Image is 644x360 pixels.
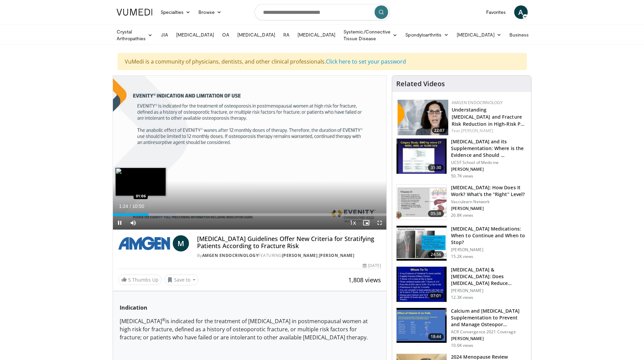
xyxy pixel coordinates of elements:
a: [PERSON_NAME] [319,253,355,258]
strong: Indication [120,304,147,311]
a: Specialties [157,5,195,19]
p: [MEDICAL_DATA] is indicated for the treatment of [MEDICAL_DATA] in postmenopausal women at high r... [120,317,380,341]
a: [MEDICAL_DATA] [453,28,505,42]
a: Understanding [MEDICAL_DATA] and Fracture Risk Reduction in High-Risk P… [452,106,525,127]
div: VuMedi is a community of physicians, dentists, and other clinical professionals. [118,53,527,70]
span: 1:24 [119,203,128,209]
button: Mute [126,216,140,230]
span: 31:30 [428,164,444,171]
span: 22:07 [432,127,447,134]
h3: Calcium and [MEDICAL_DATA] Supplementation to Prevent and Manage Osteopor… [451,308,527,328]
a: 07:01 [MEDICAL_DATA] & [MEDICAL_DATA]: Does [MEDICAL_DATA] Reduce Falls/Fractures in t… [PERSON_N... [396,266,527,302]
a: [PERSON_NAME] [282,253,318,258]
span: 18:44 [428,333,444,340]
h4: Related Videos [396,80,445,88]
p: 50.7K views [451,173,473,179]
a: [PERSON_NAME] [461,128,493,134]
button: Pause [113,216,126,230]
div: [DATE] [363,263,381,269]
img: b5249f07-17f0-4517-978a-829c763bf3ed.150x105_q85_crop-smart_upscale.jpg [397,308,447,343]
a: [MEDICAL_DATA] [172,28,218,42]
p: ACR Convergence 2021 Coverage [451,329,527,335]
p: Vasculearn Network [451,199,527,205]
div: By FEATURING , [197,253,381,259]
a: Business [505,28,540,42]
a: Browse [194,5,225,19]
a: OA [218,28,233,42]
a: Crystal Arthropathies [113,28,157,42]
a: 24:56 [MEDICAL_DATA] Medications: When to Continue and When to Stop? [PERSON_NAME] 15.2K views [396,225,527,261]
sup: ® [162,317,165,322]
a: 22:07 [398,100,448,135]
p: [PERSON_NAME] [451,206,527,211]
a: [MEDICAL_DATA] [293,28,339,42]
p: [PERSON_NAME] [451,247,527,253]
button: Enable picture-in-picture mode [359,216,373,230]
img: 8daf03b8-df50-44bc-88e2-7c154046af55.150x105_q85_crop-smart_upscale.jpg [397,185,447,220]
a: Spondyloarthritis [401,28,452,42]
video-js: Video Player [113,76,387,230]
a: JIA [157,28,172,42]
a: Amgen Endocrinology [202,253,259,258]
a: Systemic/Connective Tissue Disease [339,28,401,42]
span: 10:50 [132,203,144,209]
span: / [130,203,131,209]
p: [PERSON_NAME] [451,167,527,172]
img: c9a25db3-4db0-49e1-a46f-17b5c91d58a1.png.150x105_q85_crop-smart_upscale.png [398,100,448,135]
span: 05:38 [428,210,444,217]
button: Playback Rate [346,216,359,230]
h3: [MEDICAL_DATA] and its Supplementation: Where is the Evidence and Should … [451,138,527,159]
button: Save to [164,274,199,285]
a: 5 Thumbs Up [118,274,162,285]
a: 18:44 Calcium and [MEDICAL_DATA] Supplementation to Prevent and Manage Osteopor… ACR Convergence ... [396,308,527,348]
img: a7bc7889-55e5-4383-bab6-f6171a83b938.150x105_q85_crop-smart_upscale.jpg [397,226,447,261]
img: 4bb25b40-905e-443e-8e37-83f056f6e86e.150x105_q85_crop-smart_upscale.jpg [397,139,447,174]
p: 10.6K views [451,343,473,348]
a: A [514,5,528,19]
a: [MEDICAL_DATA] [233,28,279,42]
a: Favorites [482,5,510,19]
span: 1,808 views [348,276,381,284]
div: Progress Bar [113,213,387,216]
a: RA [279,28,293,42]
a: 05:38 [MEDICAL_DATA]: How Does It Work? What's the “Right” Level? Vasculearn Network [PERSON_NAME... [396,184,527,220]
a: Amgen Endocrinology [452,100,503,105]
a: M [173,235,189,251]
p: [PERSON_NAME] [451,336,527,341]
div: Feat. [452,128,526,134]
img: VuMedi Logo [117,9,152,16]
h4: [MEDICAL_DATA] Guidelines Offer New Criteria for Stratifying Patients According to Fracture Risk [197,235,381,250]
img: 6d2c734b-d54f-4c87-bcc9-c254c50adfb7.150x105_q85_crop-smart_upscale.jpg [397,267,447,302]
img: Amgen Endocrinology [118,235,170,251]
h3: [MEDICAL_DATA] Medications: When to Continue and When to Stop? [451,225,527,246]
p: 26.8K views [451,213,473,218]
a: 31:30 [MEDICAL_DATA] and its Supplementation: Where is the Evidence and Should … UCSF School of M... [396,138,527,179]
input: Search topics, interventions [255,4,390,20]
span: 24:56 [428,251,444,258]
p: [PERSON_NAME] [451,288,527,293]
span: 5 [128,277,131,283]
img: image.jpeg [115,168,166,196]
h3: [MEDICAL_DATA]: How Does It Work? What's the “Right” Level? [451,184,527,198]
p: UCSF School of Medicine [451,160,527,165]
p: 15.2K views [451,254,473,259]
p: 12.3K views [451,295,473,300]
span: 07:01 [428,292,444,299]
button: Fullscreen [373,216,386,230]
h3: [MEDICAL_DATA] & [MEDICAL_DATA]: Does [MEDICAL_DATA] Reduce Falls/Fractures in t… [451,266,527,287]
a: Click here to set your password [326,58,406,65]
